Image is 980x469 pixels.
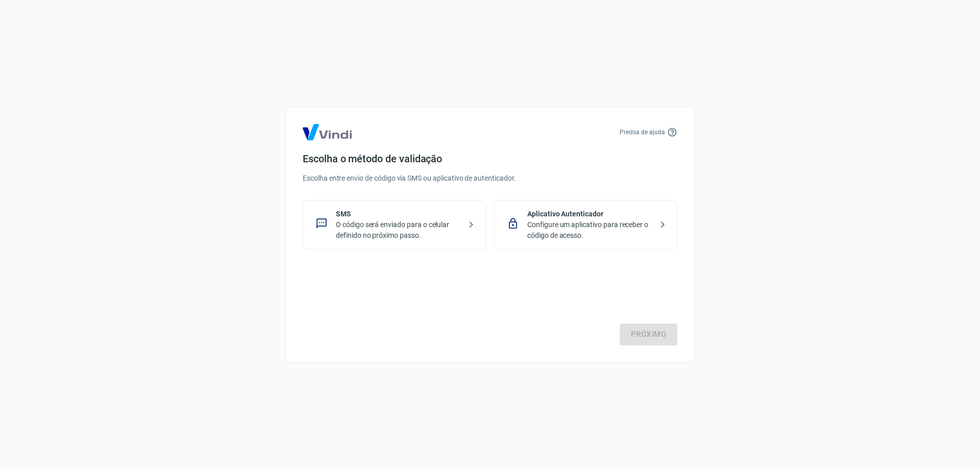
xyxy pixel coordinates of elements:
[494,200,677,250] div: Aplicativo AutenticadorConfigure um aplicativo para receber o código de acesso.
[527,209,652,219] p: Aplicativo Autenticador
[336,219,461,241] p: O código será enviado para o celular definido no próximo passo.
[303,153,677,165] h4: Escolha o método de validação
[620,128,665,137] p: Precisa de ajuda
[303,124,352,140] img: Logo Vind
[303,173,677,184] p: Escolha entre envio de código via SMS ou aplicativo de autenticador.
[527,219,652,241] p: Configure um aplicativo para receber o código de acesso.
[303,200,486,250] div: SMSO código será enviado para o celular definido no próximo passo.
[336,209,461,219] p: SMS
